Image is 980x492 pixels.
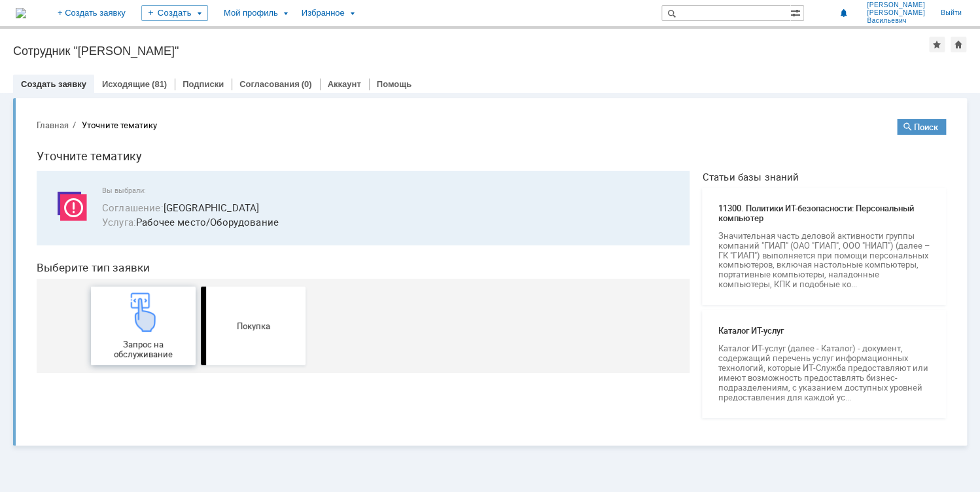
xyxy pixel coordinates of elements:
[65,178,169,256] a: Запрос на обслуживание
[13,44,929,58] div: Сотрудник "[PERSON_NAME]"
[302,79,312,89] div: (0)
[179,213,275,222] span: Покупка
[929,37,945,52] div: Добавить в избранное
[16,8,26,18] a: Перейти на домашнюю страницу
[676,79,920,197] a: 11300. Политики ИТ-безопасности: Персональный компьютерЗначительная часть деловой активности груп...
[76,92,137,105] span: Соглашение :
[328,79,361,89] a: Аккаунт
[26,78,65,117] img: svg%3E
[56,12,131,22] div: Уточните тематику
[76,92,233,107] button: Соглашение:[GEOGRAPHIC_DATA]
[691,217,904,227] span: Каталог ИТ-услуг
[951,37,966,52] div: Сделать домашней страницей
[676,202,920,309] a: Каталог ИТ-услугКаталог ИТ-услуг (далее - Каталог) - документ, содержащий перечень услуг информац...
[676,62,920,74] span: Статьи базы знаний
[76,107,110,120] span: Услуга :
[867,1,925,9] span: [PERSON_NAME]
[871,10,920,26] button: Поиск
[141,5,208,21] div: Создать
[175,178,279,256] a: Покупка
[69,231,166,251] span: Запрос на обслуживание
[377,79,411,89] a: Помощь
[790,6,803,18] span: Расширенный поиск
[10,10,43,22] button: Главная
[97,184,137,223] img: getd084b52365464f9197f626d2fa7be5ad
[76,78,648,86] span: Вы выбрали:
[16,8,26,18] img: logo
[21,79,86,89] a: Создать заявку
[102,79,150,89] a: Исходящие
[691,235,904,294] p: Каталог ИТ-услуг (далее - Каталог) - документ, содержащий перечень услуг информационных технологи...
[691,95,904,114] span: 11300. Политики ИТ-безопасности: Персональный компьютер
[239,79,300,89] a: Согласования
[691,122,904,181] p: Значительная часть деловой активности группы компаний "ГИАП" (ОАО "ГИАП", ООО "НИАП") (далее – ГК...
[183,79,224,89] a: Подписки
[867,9,925,17] span: [PERSON_NAME]
[10,38,920,57] h1: Уточните тематику
[76,106,648,121] span: Рабочее место/Оборудование
[867,17,925,25] span: Васильевич
[152,79,167,89] div: (81)
[10,152,663,166] header: Выберите тип заявки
